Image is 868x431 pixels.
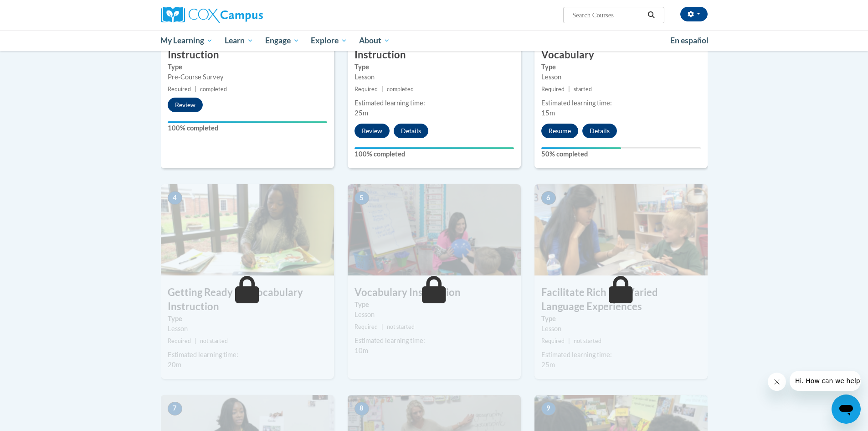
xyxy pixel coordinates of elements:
[168,123,327,133] label: 100% completed
[768,373,786,391] iframe: Close message
[168,191,182,205] span: 4
[225,35,253,46] span: Learn
[168,350,327,360] div: Estimated learning time:
[568,86,570,93] span: |
[354,147,514,149] div: Your progress
[381,323,383,330] span: |
[354,323,378,330] span: Required
[534,184,708,275] img: Course Image
[541,338,565,344] span: Required
[195,338,196,344] span: |
[168,121,327,123] div: Your progress
[354,191,369,205] span: 5
[161,7,334,23] a: Cox Campus
[541,147,621,149] div: Your progress
[387,86,414,93] span: completed
[354,62,514,72] label: Type
[354,124,390,138] button: Review
[541,361,555,369] span: 25m
[5,6,74,14] span: Hi. How can we help?
[168,98,203,112] button: Review
[541,191,556,205] span: 6
[574,86,592,93] span: started
[571,10,644,21] input: Search Courses
[541,402,556,415] span: 9
[541,350,701,360] div: Estimated learning time:
[541,124,578,138] button: Resume
[168,361,181,369] span: 20m
[311,35,347,46] span: Explore
[219,30,259,51] a: Learn
[353,30,396,51] a: About
[832,395,861,424] iframe: Button to launch messaging window
[670,36,709,45] span: En español
[541,72,701,82] div: Lesson
[259,30,305,51] a: Engage
[354,310,514,320] div: Lesson
[168,314,327,324] label: Type
[354,347,368,354] span: 10m
[354,109,368,117] span: 25m
[147,30,721,51] div: Main menu
[541,86,565,93] span: Required
[790,371,861,391] iframe: Message from company
[354,402,369,415] span: 8
[354,300,514,310] label: Type
[168,62,327,72] label: Type
[161,286,334,314] h3: Getting Ready for Vocabulary Instruction
[195,86,196,93] span: |
[541,324,701,334] div: Lesson
[348,184,521,275] img: Course Image
[168,86,191,93] span: Required
[305,30,353,51] a: Explore
[200,338,228,344] span: not started
[354,149,514,159] label: 100% completed
[574,338,601,344] span: not started
[200,86,227,93] span: completed
[160,35,213,46] span: My Learning
[387,323,415,330] span: not started
[534,286,708,314] h3: Facilitate Rich and Varied Language Experiences
[168,72,327,82] div: Pre-Course Survey
[541,314,701,324] label: Type
[354,336,514,346] div: Estimated learning time:
[541,109,555,117] span: 15m
[381,86,383,93] span: |
[394,124,428,138] button: Details
[168,338,191,344] span: Required
[582,124,617,138] button: Details
[265,35,299,46] span: Engage
[541,62,701,72] label: Type
[541,149,701,159] label: 50% completed
[168,324,327,334] div: Lesson
[354,86,378,93] span: Required
[568,338,570,344] span: |
[644,10,658,21] button: Search
[168,402,182,415] span: 7
[161,184,334,275] img: Course Image
[155,30,219,51] a: My Learning
[359,35,390,46] span: About
[354,98,514,108] div: Estimated learning time:
[541,98,701,108] div: Estimated learning time:
[348,286,521,300] h3: Vocabulary Instruction
[664,31,714,50] a: En español
[161,7,263,23] img: Cox Campus
[680,7,708,21] button: Account Settings
[354,72,514,82] div: Lesson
